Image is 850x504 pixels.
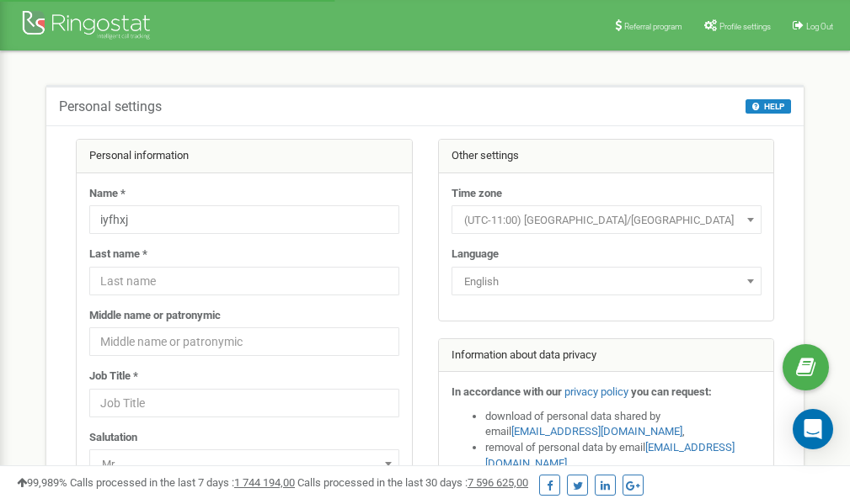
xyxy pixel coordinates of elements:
div: Other settings [439,140,774,173]
input: Job Title [89,389,399,417]
span: English [452,267,762,295]
span: 99,989% [17,476,67,489]
span: Calls processed in the last 30 days : [297,476,528,489]
u: 7 596 625,00 [468,476,528,489]
strong: you can request: [631,385,712,398]
span: Profile settings [719,22,771,31]
u: 1 744 194,00 [234,476,295,489]
h5: Personal settings [59,99,162,114]
input: Middle name or patronymic [89,327,399,356]
span: Mr. [89,449,399,478]
a: [EMAIL_ADDRESS][DOMAIN_NAME] [511,425,682,438]
label: Job Title * [89,369,138,385]
div: Personal information [77,140,412,173]
label: Language [452,247,499,263]
label: Salutation [89,430,137,446]
span: (UTC-11:00) Pacific/Midway [452,205,762,234]
label: Last name * [89,247,147,263]
div: Open Intercom Messenger [793,409,833,449]
span: Calls processed in the last 7 days : [70,476,295,489]
li: download of personal data shared by email , [485,409,762,440]
strong: In accordance with our [452,385,562,398]
input: Last name [89,267,399,295]
button: HELP [746,99,791,114]
span: English [457,270,756,294]
span: Referral program [624,22,682,31]
label: Middle name or patronymic [89,308,221,324]
span: (UTC-11:00) Pacific/Midway [457,209,756,232]
label: Time zone [452,186,502,202]
span: Mr. [95,453,393,476]
li: removal of personal data by email , [485,440,762,471]
div: Information about data privacy [439,339,774,373]
span: Log Out [806,22,833,31]
a: privacy policy [564,385,628,398]
label: Name * [89,186,126,202]
input: Name [89,205,399,234]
